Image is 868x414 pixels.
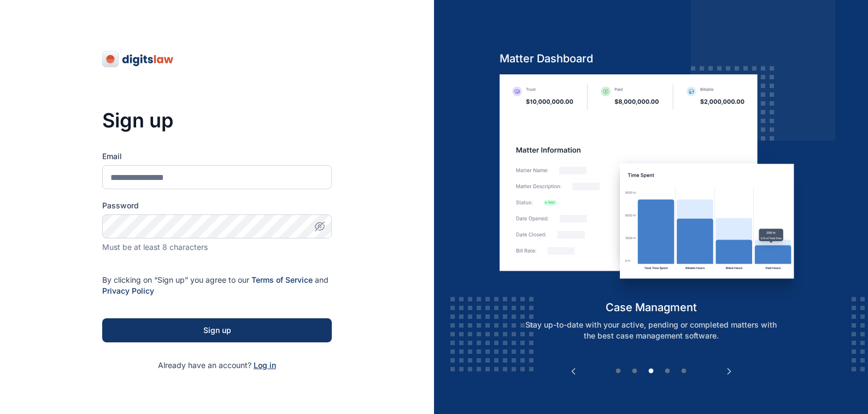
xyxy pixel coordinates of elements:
[102,200,332,211] label: Password
[511,319,791,341] p: Stay up-to-date with your active, pending or completed matters with the best case management soft...
[254,360,276,370] a: Log in
[568,366,579,377] button: Previous
[500,74,803,300] img: case-management
[102,50,174,68] img: digitslaw-logo
[120,325,314,336] div: Sign up
[646,366,656,377] button: 3
[102,109,332,131] h3: Sign up
[102,318,332,342] button: Sign up
[102,151,332,162] label: Email
[613,366,624,377] button: 1
[678,366,689,377] button: 5
[251,275,313,284] a: Terms of Service
[102,275,332,296] p: By clicking on “Sign up” you agree to our and
[500,51,803,66] h5: Matter Dashboard
[102,242,332,253] div: Must be at least 8 characters
[102,286,154,295] a: Privacy Policy
[102,360,332,371] p: Already have an account?
[500,300,803,315] h5: case managment
[629,366,640,377] button: 2
[662,366,673,377] button: 4
[724,366,735,377] button: Next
